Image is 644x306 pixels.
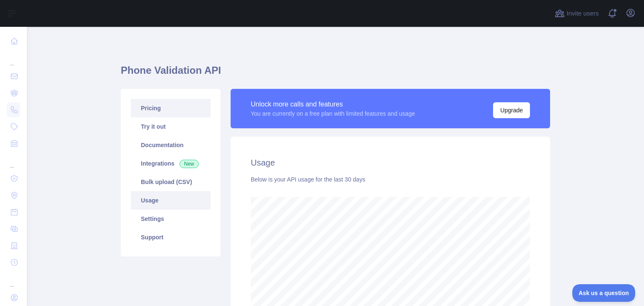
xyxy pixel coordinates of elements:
a: Support [131,228,210,246]
a: Integrations New [131,154,210,173]
div: Below is your API usage for the last 30 days [251,175,530,184]
a: Pricing [131,99,210,117]
h2: Usage [251,157,530,169]
div: ... [7,50,20,67]
iframe: Toggle Customer Support [572,284,636,302]
h1: Phone Validation API [121,64,550,84]
a: Usage [131,191,210,210]
div: ... [7,153,20,169]
a: Bulk upload (CSV) [131,173,210,191]
button: Invite users [553,7,600,20]
a: Try it out [131,117,210,136]
button: Upgrade [493,102,530,118]
div: Unlock more calls and features [251,99,415,109]
div: You are currently on a free plan with limited features and usage [251,109,415,118]
div: ... [7,272,20,288]
span: Invite users [566,9,599,18]
span: New [179,160,199,168]
a: Settings [131,210,210,228]
a: Documentation [131,136,210,154]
